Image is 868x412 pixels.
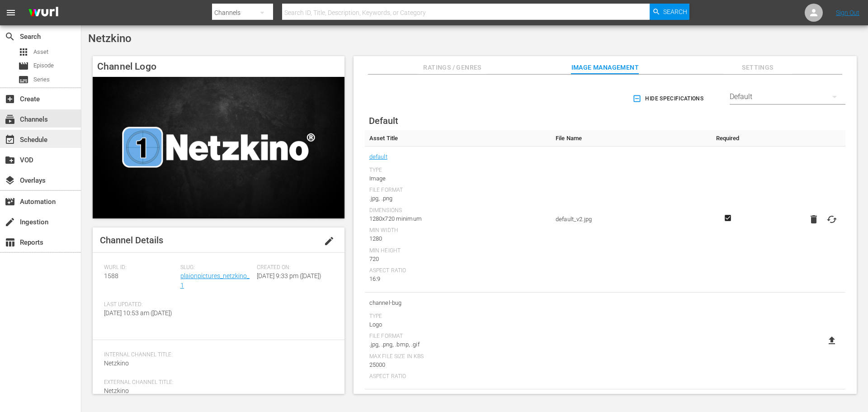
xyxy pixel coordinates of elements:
span: Search [5,31,15,42]
div: File Format [369,187,547,194]
img: ans4CAIJ8jUAAAAAAAAAAAAAAAAAAAAAAAAgQb4GAAAAAAAAAAAAAAAAAAAAAAAAJMjXAAAAAAAAAAAAAAAAAAAAAAAAgAT5G... [22,2,65,24]
span: VOD [5,155,15,166]
span: Settings [724,62,792,73]
div: Max File Size In Kbs [369,353,547,360]
div: Aspect Ratio [369,373,547,380]
div: Type [369,167,547,174]
span: Bits Tile [369,394,547,406]
span: Automation [5,196,15,207]
span: Channel Details [100,235,163,246]
div: Type [369,313,547,320]
span: Schedule [5,134,15,145]
a: plaionpictures_netzkino_1 [180,272,250,289]
div: File Format [369,333,547,340]
div: .jpg, .png, .bmp, .gif [369,340,547,349]
span: channel-bug [369,297,547,309]
td: default_v2.jpg [551,147,708,293]
div: Image [369,174,547,183]
div: .jpg, .png [369,194,547,203]
div: 720 [369,255,547,264]
span: Search [663,4,687,20]
span: Netzkino [104,360,129,367]
span: Slug: [180,264,252,271]
span: 1588 [104,272,118,279]
div: Default [730,84,845,109]
span: Wurl ID: [104,264,176,271]
button: edit [318,230,340,252]
span: Netzkino [88,32,132,45]
span: Series [33,75,50,84]
div: Min Height [369,247,547,255]
span: Episode [33,61,54,70]
div: 1280x720 minimum [369,214,547,223]
span: Create [5,94,15,104]
span: Netzkino [104,387,129,394]
span: Asset [33,47,48,57]
h4: Channel Logo [93,56,344,77]
span: External Channel Title: [104,379,329,386]
span: Series [18,74,29,85]
a: default [369,151,387,163]
svg: Required [722,214,733,222]
span: Default [369,115,398,126]
span: Overlays [5,175,15,186]
div: Min Width [369,227,547,234]
span: edit [324,236,335,246]
div: 16:9 [369,275,547,284]
span: menu [5,7,16,18]
th: Asset Title [365,130,551,147]
span: Hide Specifications [634,94,703,104]
span: Image Management [571,62,639,73]
span: Internal Channel Title: [104,351,329,359]
span: Ingestion [5,217,15,227]
div: 25000 [369,360,547,369]
span: Asset [18,47,29,57]
div: 1280 [369,234,547,243]
span: Reports [5,237,15,248]
span: Channels [5,114,15,125]
img: Netzkino [93,77,344,218]
span: [DATE] 9:33 pm ([DATE]) [257,272,321,279]
button: Search [650,4,689,20]
span: Ratings / Genres [419,62,486,73]
div: Dimensions [369,207,547,214]
th: Required [708,130,747,147]
div: Aspect Ratio [369,267,547,275]
span: Created On: [257,264,329,271]
span: [DATE] 10:53 am ([DATE]) [104,309,172,317]
div: Logo [369,320,547,329]
span: Episode [18,61,29,71]
a: Sign Out [836,9,859,16]
span: Last Updated: [104,301,176,308]
button: Hide Specifications [631,86,707,111]
th: File Name [551,130,708,147]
